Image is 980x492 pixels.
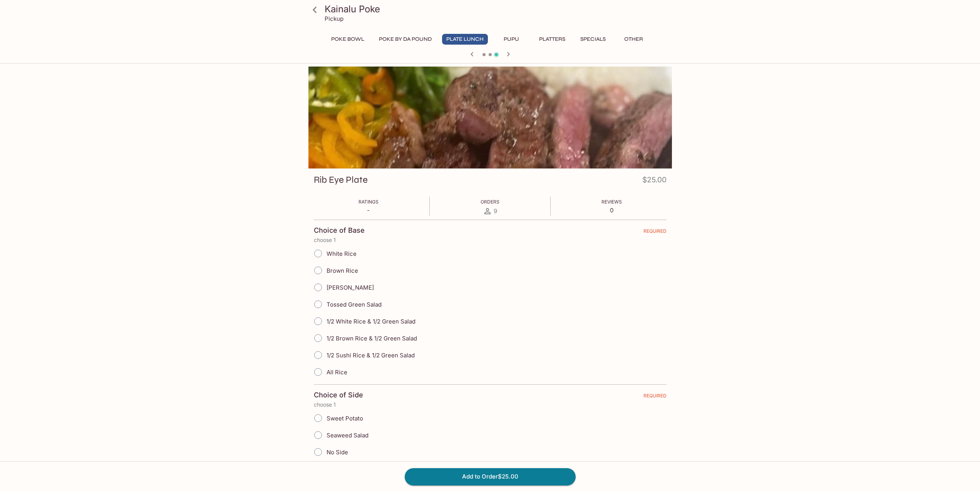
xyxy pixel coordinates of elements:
h4: Choice of Side [314,391,363,399]
button: Poke Bowl [327,34,369,45]
span: Brown Rice [327,267,358,274]
h4: $25.00 [642,174,667,189]
button: Other [616,34,651,45]
span: No Side [327,449,348,456]
p: Pickup [325,15,343,22]
span: Sweet Potato [327,415,363,422]
button: Poke By Da Pound [375,34,436,45]
span: 9 [494,207,497,215]
h3: Kainalu Poke [325,3,669,15]
span: White Rice [327,250,357,257]
h4: Choice of Base [314,226,365,235]
button: Platters [535,34,570,45]
span: REQUIRED [643,228,667,237]
button: Add to Order$25.00 [405,468,576,485]
span: REQUIRED [643,393,667,402]
button: Plate Lunch [442,34,488,45]
div: Rib Eye Plate [308,67,672,168]
p: choose 1 [314,402,667,408]
span: Tossed Green Salad [327,301,382,308]
span: All Rice [327,369,347,376]
button: Pupu [494,34,529,45]
button: Specials [576,34,610,45]
span: Reviews [601,199,622,205]
p: 0 [601,207,622,214]
span: [PERSON_NAME] [327,284,374,291]
span: 1/2 White Rice & 1/2 Green Salad [327,318,415,325]
p: - [358,207,379,214]
span: Orders [481,199,499,205]
h3: Rib Eye Plate [314,174,368,186]
span: 1/2 Brown Rice & 1/2 Green Salad [327,335,417,342]
span: Ratings [358,199,379,205]
p: choose 1 [314,237,667,243]
span: 1/2 Sushi Rice & 1/2 Green Salad [327,352,415,359]
span: Seaweed Salad [327,432,369,439]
